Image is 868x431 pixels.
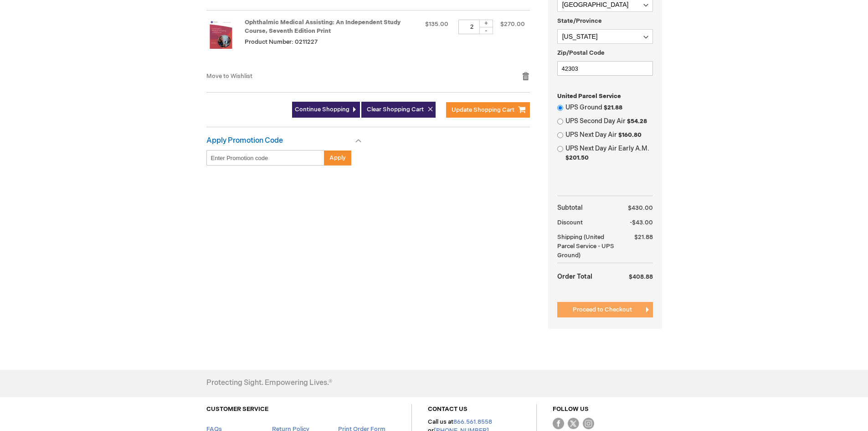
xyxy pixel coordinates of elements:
[629,273,653,280] span: $408.88
[565,154,589,161] span: $201.50
[557,302,653,317] button: Proceed to Checkout
[479,20,493,27] div: +
[206,405,268,413] a: CUSTOMER SERVICE
[553,418,564,429] img: Facebook
[329,154,346,161] span: Apply
[627,118,647,125] span: $54.28
[295,106,349,113] span: Continue Shopping
[557,201,621,215] th: Subtotal
[557,268,592,284] strong: Order Total
[245,38,318,46] span: Product Number: 0211227
[206,73,252,80] a: Move to Wishlist
[500,21,525,28] span: $270.00
[206,150,324,166] input: Enter Promotion code
[557,49,605,57] span: Zip/Postal Code
[568,418,579,429] img: Twitter
[583,418,594,429] img: instagram
[565,130,653,140] label: UPS Next Day Air
[292,102,360,118] a: Continue Shopping
[604,104,622,111] span: $21.88
[425,21,448,28] span: $135.00
[458,20,486,34] input: Qty
[479,27,493,34] div: -
[446,102,530,118] button: Update Shopping Cart
[573,306,632,313] span: Proceed to Checkout
[206,136,283,145] strong: Apply Promotion Code
[453,418,492,426] a: 866.561.8558
[206,20,236,49] img: Ophthalmic Medical Assisting: An Independent Study Course, Seventh Edition Print
[557,219,583,226] span: Discount
[428,405,467,413] a: CONTACT US
[206,379,332,387] h4: Protecting Sight. Empowering Lives.®
[634,234,653,241] span: $21.88
[557,17,602,25] span: State/Province
[565,144,653,162] label: UPS Next Day Air Early A.M.
[565,117,653,126] label: UPS Second Day Air
[452,106,514,114] span: Update Shopping Cart
[565,103,653,112] label: UPS Ground
[245,19,401,35] a: Ophthalmic Medical Assisting: An Independent Study Course, Seventh Edition Print
[361,102,436,118] button: Clear Shopping Cart
[630,219,653,226] span: -$43.00
[628,204,653,212] span: $430.00
[557,234,614,259] span: (United Parcel Service - UPS Ground)
[557,93,621,100] span: United Parcel Service
[618,131,642,139] span: $160.80
[367,106,424,113] span: Clear Shopping Cart
[557,234,582,241] span: Shipping
[324,150,351,166] button: Apply
[553,405,589,413] a: FOLLOW US
[206,20,245,62] a: Ophthalmic Medical Assisting: An Independent Study Course, Seventh Edition Print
